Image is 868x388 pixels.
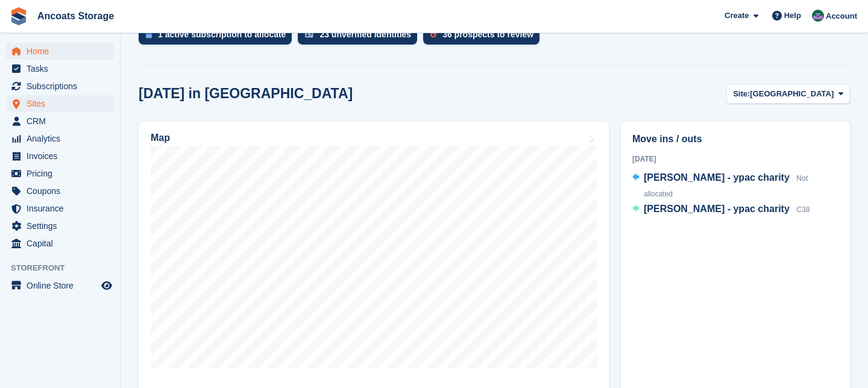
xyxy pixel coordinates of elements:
[27,148,99,164] span: Invoices
[644,174,808,198] span: Not allocated
[27,113,99,130] span: CRM
[6,183,114,199] a: menu
[6,60,114,77] a: menu
[644,204,790,214] span: [PERSON_NAME] - ypac charity
[632,132,838,146] h2: Move ins / outs
[6,148,114,164] a: menu
[139,86,353,102] h2: [DATE] in [GEOGRAPHIC_DATA]
[430,31,436,38] img: prospect-51fa495bee0391a8d652442698ab0144808aea92771e9ea1ae160a38d050c398.svg
[11,262,120,274] span: Storefront
[6,235,114,252] a: menu
[33,6,119,26] a: Ancoats Storage
[27,130,99,147] span: Analytics
[725,10,749,22] span: Create
[733,88,750,100] span: Site:
[6,217,114,234] a: menu
[27,43,99,60] span: Home
[796,205,810,214] span: C38
[27,165,99,182] span: Pricing
[6,130,114,147] a: menu
[10,7,28,25] img: stora-icon-8386f47178a22dfd0bd8f6a31ec36ba5ce8667c1dd55bd0f319d3a0aa187defe.svg
[27,183,99,199] span: Coupons
[158,30,286,39] div: 1 active subscription to allocate
[27,217,99,234] span: Settings
[305,31,313,38] img: verify_identity-adf6edd0f0f0b5bbfe63781bf79b02c33cf7c696d77639b501bdc392416b5a36.svg
[27,78,99,95] span: Subscriptions
[27,60,99,77] span: Tasks
[27,277,99,294] span: Online Store
[298,24,423,51] a: 23 unverified identities
[27,235,99,252] span: Capital
[442,30,533,39] div: 36 prospects to review
[644,172,790,183] span: [PERSON_NAME] - ypac charity
[139,24,298,51] a: 1 active subscription to allocate
[826,10,857,22] span: Account
[423,24,546,51] a: 36 prospects to review
[6,277,114,294] a: menu
[151,133,170,143] h2: Map
[6,43,114,60] a: menu
[726,84,850,104] button: Site: [GEOGRAPHIC_DATA]
[632,171,838,202] a: [PERSON_NAME] - ypac charity Not allocated
[784,10,801,22] span: Help
[6,78,114,95] a: menu
[27,95,99,112] span: Sites
[632,202,810,217] a: [PERSON_NAME] - ypac charity C38
[632,154,838,164] div: [DATE]
[6,95,114,112] a: menu
[27,200,99,217] span: Insurance
[146,31,152,39] img: active_subscription_to_allocate_icon-d502201f5373d7db506a760aba3b589e785aa758c864c3986d89f69b8ff3...
[750,88,834,100] span: [GEOGRAPHIC_DATA]
[6,165,114,182] a: menu
[6,200,114,217] a: menu
[6,113,114,130] a: menu
[99,278,114,293] a: Preview store
[319,30,411,39] div: 23 unverified identities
